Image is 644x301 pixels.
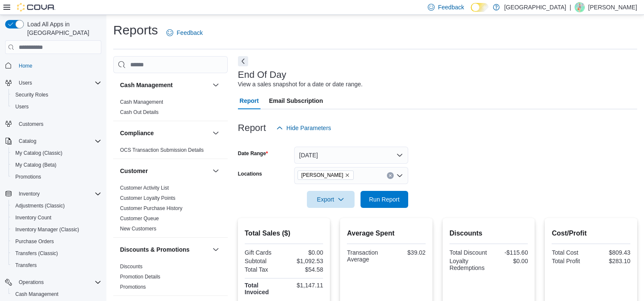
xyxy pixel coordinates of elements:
[113,97,228,121] div: Cash Management
[2,118,105,130] button: Customers
[120,185,169,191] a: Customer Activity List
[120,205,183,212] span: Customer Purchase History
[273,119,335,136] button: Hide Parameters
[9,224,105,236] button: Inventory Manager (Classic)
[15,277,47,287] button: Operations
[15,214,52,221] span: Inventory Count
[12,148,101,158] span: My Catalog (Classic)
[286,124,331,132] span: Hide Parameters
[120,273,160,280] span: Promotion Details
[211,244,221,255] button: Discounts & Promotions
[120,225,156,232] span: New Customers
[12,148,66,158] a: My Catalog (Classic)
[449,249,487,256] div: Total Discount
[2,59,105,71] button: Home
[471,3,489,12] input: Dark Mode
[269,92,323,109] span: Email Subscription
[238,70,286,80] h3: End Of Day
[245,282,269,295] strong: Total Invoiced
[15,119,47,129] a: Customers
[15,277,101,287] span: Operations
[15,226,79,233] span: Inventory Manager (Classic)
[361,191,408,208] button: Run Report
[15,60,101,71] span: Home
[15,61,36,71] a: Home
[120,215,159,222] span: Customer Queue
[120,274,160,280] a: Promotion Details
[593,258,630,264] div: $283.10
[286,249,323,256] div: $0.00
[12,236,101,247] span: Purchase Orders
[24,20,101,37] span: Load All Apps in [GEOGRAPHIC_DATA]
[9,171,105,183] button: Promotions
[12,90,52,100] a: Security Roles
[9,159,105,171] button: My Catalog (Beta)
[12,102,101,112] span: Users
[15,136,40,146] button: Catalog
[347,228,426,239] h2: Average Spent
[19,279,44,286] span: Operations
[163,24,206,41] a: Feedback
[240,92,259,109] span: Report
[593,249,630,256] div: $809.43
[2,276,105,288] button: Operations
[211,80,221,90] button: Cash Management
[120,245,209,254] button: Discounts & Promotions
[570,2,571,12] p: |
[490,258,528,264] div: $0.00
[177,28,203,37] span: Feedback
[211,128,221,138] button: Compliance
[120,226,156,232] a: New Customers
[12,213,101,223] span: Inventory Count
[15,162,57,168] span: My Catalog (Beta)
[12,224,101,235] span: Inventory Manager (Classic)
[120,167,148,175] h3: Customer
[552,258,589,264] div: Total Profit
[575,2,585,12] div: Natalie Frost
[15,78,35,88] button: Users
[369,195,400,204] span: Run Report
[245,228,323,239] h2: Total Sales ($)
[387,172,394,179] button: Clear input
[12,102,32,112] a: Users
[120,195,175,202] span: Customer Loyalty Points
[15,250,58,257] span: Transfers (Classic)
[9,89,105,101] button: Security Roles
[286,258,323,264] div: $1,092.53
[449,258,487,271] div: Loyalty Redemptions
[245,266,282,273] div: Total Tax
[301,171,343,179] span: [PERSON_NAME]
[12,260,101,270] span: Transfers
[120,129,154,137] h3: Compliance
[19,62,32,69] span: Home
[552,228,630,239] h2: Cost/Profit
[120,99,163,105] span: Cash Management
[15,189,101,199] span: Inventory
[120,109,159,116] span: Cash Out Details
[120,167,209,175] button: Customer
[15,291,58,298] span: Cash Management
[345,173,350,178] button: Remove Aurora Cannabis from selection in this group
[12,248,61,258] a: Transfers (Classic)
[19,190,40,197] span: Inventory
[19,121,43,128] span: Customers
[15,91,48,98] span: Security Roles
[12,260,40,270] a: Transfers
[211,166,221,176] button: Customer
[238,56,248,66] button: Next
[120,129,209,137] button: Compliance
[15,150,63,156] span: My Catalog (Classic)
[294,147,408,164] button: [DATE]
[120,81,209,89] button: Cash Management
[15,238,54,245] span: Purchase Orders
[12,236,57,247] a: Purchase Orders
[9,212,105,224] button: Inventory Count
[120,284,146,290] span: Promotions
[17,3,55,11] img: Cova
[9,200,105,212] button: Adjustments (Classic)
[9,236,105,247] button: Purchase Orders
[12,248,101,258] span: Transfers (Classic)
[113,22,158,39] h1: Reports
[113,261,228,295] div: Discounts & Promotions
[12,172,45,182] a: Promotions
